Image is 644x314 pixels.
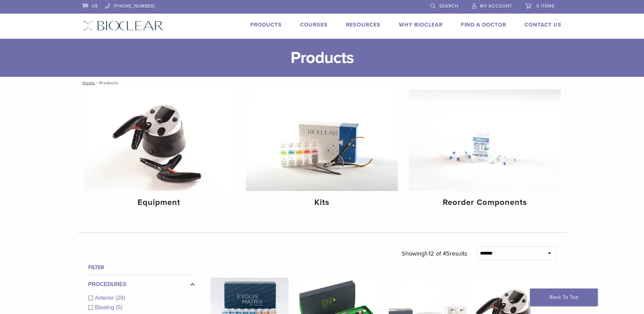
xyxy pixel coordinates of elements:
[536,3,555,9] span: 0 items
[525,21,562,28] a: Contact Us
[88,280,195,289] label: Procedures
[300,21,328,28] a: Courses
[439,3,458,9] span: Search
[95,304,116,310] span: Blasting
[89,196,230,209] h4: Equipment
[402,246,467,261] p: Showing results
[246,89,398,213] a: Kits
[480,3,512,9] span: My Account
[346,21,381,28] a: Resources
[250,21,282,28] a: Products
[78,77,567,89] nav: Products
[83,21,163,31] img: Bioclear
[83,89,235,213] a: Equipment
[116,304,123,310] span: (5)
[83,89,235,191] img: Equipment
[80,81,95,85] a: Home
[88,263,195,272] h4: Filter
[399,21,443,28] a: Why Bioclear
[95,81,99,85] span: /
[95,295,116,301] span: Anterior
[409,89,561,213] a: Reorder Components
[425,250,450,257] span: 1-12 of 45
[414,196,555,209] h4: Reorder Components
[246,89,398,191] img: Kits
[530,289,598,306] a: Back To Top
[461,21,506,28] a: Find A Doctor
[409,89,561,191] img: Reorder Components
[251,196,392,209] h4: Kits
[116,295,125,301] span: (28)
